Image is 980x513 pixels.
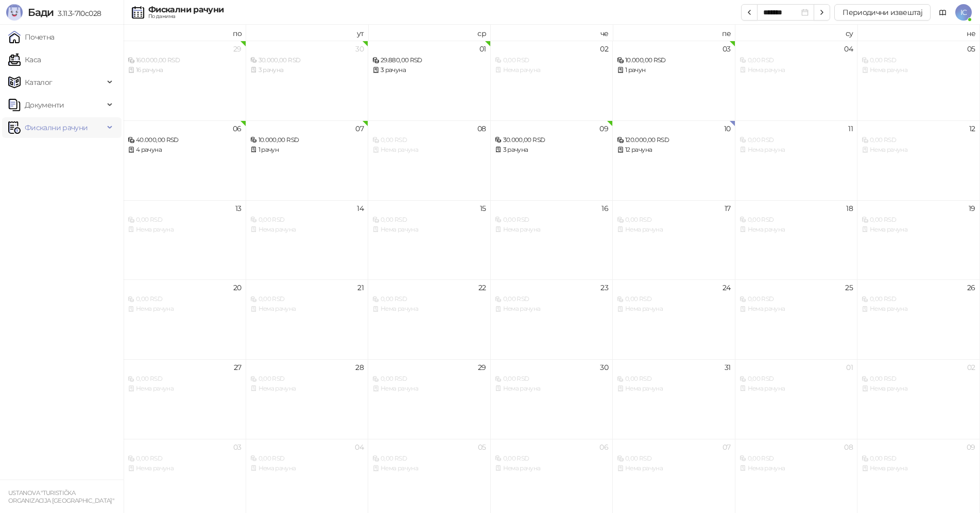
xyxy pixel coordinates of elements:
[372,135,486,145] div: 0,00 RSD
[478,364,486,371] div: 29
[491,120,613,200] td: 2025-10-09
[478,284,486,291] div: 22
[372,225,486,235] div: Нема рачуна
[372,384,486,394] div: Нема рачуна
[368,120,491,200] td: 2025-10-08
[491,200,613,280] td: 2025-10-16
[128,454,242,464] div: 0,00 RSD
[600,284,608,291] div: 23
[355,45,364,52] div: 30
[372,454,486,464] div: 0,00 RSD
[250,215,364,225] div: 0,00 RSD
[617,454,731,464] div: 0,00 RSD
[599,444,608,451] div: 06
[246,359,369,439] td: 2025-10-28
[148,14,223,19] div: По данима
[857,279,980,359] td: 2025-10-26
[613,359,735,439] td: 2025-10-31
[128,225,242,235] div: Нема рачуна
[128,65,242,75] div: 16 рачуна
[617,135,731,145] div: 120.000,00 RSD
[857,41,980,120] td: 2025-10-05
[478,444,486,451] div: 05
[128,464,242,473] div: Нема рачуна
[357,205,364,212] div: 14
[967,364,975,371] div: 02
[233,125,242,132] div: 06
[725,205,731,212] div: 17
[8,489,114,504] small: USTANOVA "TURISTIČKA ORGANIZACIJA [GEOGRAPHIC_DATA]"
[495,464,609,473] div: Нема рачуна
[250,56,364,65] div: 30.000,00 RSD
[28,6,54,19] span: Бади
[250,454,364,464] div: 0,00 RSD
[723,45,731,52] div: 03
[250,464,364,473] div: Нема рачуна
[246,25,369,41] th: ут
[846,364,853,371] div: 01
[613,200,735,280] td: 2025-10-17
[862,215,975,225] div: 0,00 RSD
[372,294,486,304] div: 0,00 RSD
[969,205,975,212] div: 19
[372,56,486,65] div: 29.880,00 RSD
[740,225,853,235] div: Нема рачуна
[617,215,731,225] div: 0,00 RSD
[735,25,858,41] th: су
[862,225,975,235] div: Нема рачуна
[6,4,23,21] img: Logo
[740,464,853,473] div: Нема рачуна
[495,384,609,394] div: Нема рачуна
[233,444,242,451] div: 03
[735,200,858,280] td: 2025-10-18
[735,41,858,120] td: 2025-10-04
[969,125,975,132] div: 12
[495,225,609,235] div: Нема рачуна
[491,25,613,41] th: че
[250,225,364,235] div: Нема рачуна
[368,41,491,120] td: 2025-10-01
[617,65,731,75] div: 1 рачун
[491,41,613,120] td: 2025-10-02
[355,364,364,371] div: 28
[495,454,609,464] div: 0,00 RSD
[967,284,975,291] div: 26
[613,279,735,359] td: 2025-10-24
[740,135,853,145] div: 0,00 RSD
[735,120,858,200] td: 2025-10-11
[834,4,931,21] button: Периодични извештај
[967,444,975,451] div: 09
[368,25,491,41] th: ср
[124,359,246,439] td: 2025-10-27
[233,45,242,52] div: 29
[740,454,853,464] div: 0,00 RSD
[844,444,853,451] div: 08
[355,444,364,451] div: 04
[372,145,486,155] div: Нема рачуна
[368,200,491,280] td: 2025-10-15
[124,25,246,41] th: по
[357,284,364,291] div: 21
[601,205,608,212] div: 16
[235,205,242,212] div: 13
[250,135,364,145] div: 10.000,00 RSD
[124,200,246,280] td: 2025-10-13
[128,145,242,155] div: 4 рачуна
[250,294,364,304] div: 0,00 RSD
[617,225,731,235] div: Нема рачуна
[740,65,853,75] div: Нема рачуна
[740,215,853,225] div: 0,00 RSD
[368,359,491,439] td: 2025-10-29
[857,359,980,439] td: 2025-11-02
[124,120,246,200] td: 2025-10-06
[495,374,609,384] div: 0,00 RSD
[479,45,486,52] div: 01
[740,56,853,65] div: 0,00 RSD
[857,120,980,200] td: 2025-10-12
[862,294,975,304] div: 0,00 RSD
[355,125,364,132] div: 07
[600,45,608,52] div: 02
[740,374,853,384] div: 0,00 RSD
[25,72,53,93] span: Каталог
[495,135,609,145] div: 30.000,00 RSD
